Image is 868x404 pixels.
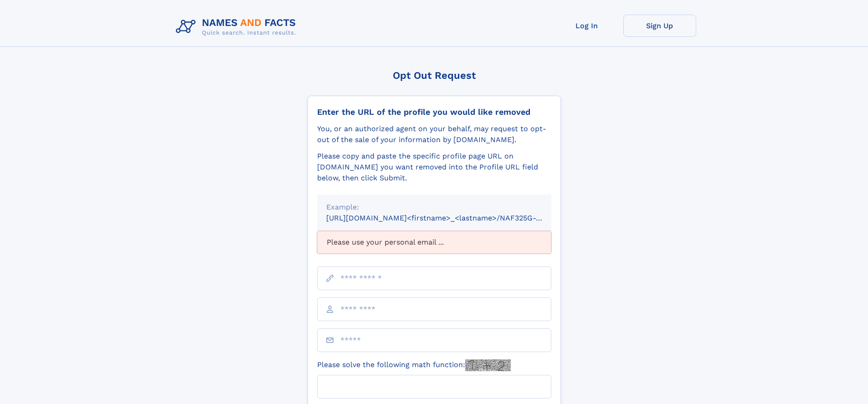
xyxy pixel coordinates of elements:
div: Example: [326,202,542,213]
div: Please copy and paste the specific profile page URL on [DOMAIN_NAME] you want removed into the Pr... [317,151,551,184]
label: Please solve the following math function: [317,359,511,371]
a: Log In [550,15,623,37]
div: Opt Out Request [308,70,561,81]
div: Enter the URL of the profile you would like removed [317,107,551,117]
div: You, or an authorized agent on your behalf, may request to opt-out of the sale of your informatio... [317,123,551,145]
small: [URL][DOMAIN_NAME]<firstname>_<lastname>/NAF325G-xxxxxxxx [326,214,569,222]
img: Logo Names and Facts [172,15,303,39]
div: Please use your personal email ... [317,231,551,254]
a: Sign Up [623,15,696,37]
